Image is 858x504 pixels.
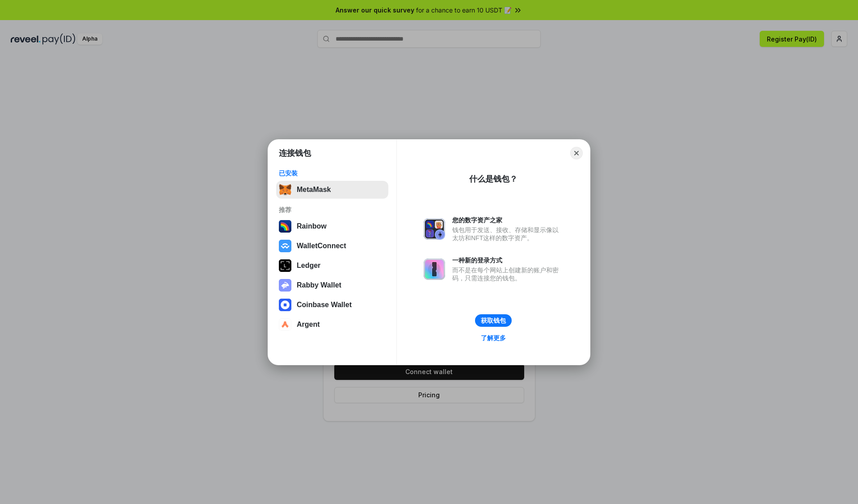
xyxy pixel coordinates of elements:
[481,334,506,342] div: 了解更多
[570,147,583,159] button: Close
[276,296,388,314] button: Coinbase Wallet
[279,299,291,311] img: svg+xml,%3Csvg%20width%3D%2228%22%20height%3D%2228%22%20viewBox%3D%220%200%2028%2028%22%20fill%3D...
[276,181,388,199] button: MetaMask
[469,174,517,184] div: 什么是钱包？
[279,183,291,196] img: svg+xml,%3Csvg%20fill%3D%22none%22%20height%3D%2233%22%20viewBox%3D%220%200%2035%2033%22%20width%...
[276,237,388,255] button: WalletConnect
[279,240,291,252] img: svg+xml,%3Csvg%20width%3D%2228%22%20height%3D%2228%22%20viewBox%3D%220%200%2028%2028%22%20fill%3D...
[279,169,386,177] div: 已安装
[276,257,388,275] button: Ledger
[452,266,563,282] div: 而不是在每个网站上创建新的账户和密码，只需连接您的钱包。
[297,321,320,329] div: Argent
[475,332,511,344] a: 了解更多
[279,279,291,292] img: svg+xml,%3Csvg%20xmlns%3D%22http%3A%2F%2Fwww.w3.org%2F2000%2Fsvg%22%20fill%3D%22none%22%20viewBox...
[481,317,506,325] div: 获取钱包
[452,226,563,242] div: 钱包用于发送、接收、存储和显示像以太坊和NFT这样的数字资产。
[424,258,445,280] img: svg+xml,%3Csvg%20xmlns%3D%22http%3A%2F%2Fwww.w3.org%2F2000%2Fsvg%22%20fill%3D%22none%22%20viewBox...
[279,259,291,272] img: svg+xml,%3Csvg%20xmlns%3D%22http%3A%2F%2Fwww.w3.org%2F2000%2Fsvg%22%20width%3D%2228%22%20height%3...
[279,220,291,233] img: svg+xml,%3Csvg%20width%3D%22120%22%20height%3D%22120%22%20viewBox%3D%220%200%20120%20120%22%20fil...
[279,318,291,331] img: svg+xml,%3Csvg%20width%3D%2228%22%20height%3D%2228%22%20viewBox%3D%220%200%2028%2028%22%20fill%3D...
[279,206,386,214] div: 推荐
[452,256,563,264] div: 一种新的登录方式
[297,281,341,289] div: Rabby Wallet
[279,148,311,158] h1: 连接钱包
[297,301,352,309] div: Coinbase Wallet
[297,262,320,270] div: Ledger
[297,242,346,250] div: WalletConnect
[276,276,388,294] button: Rabby Wallet
[276,217,388,235] button: Rainbow
[276,316,388,333] button: Argent
[297,222,327,230] div: Rainbow
[297,186,331,194] div: MetaMask
[452,216,563,224] div: 您的数字资产之家
[424,218,445,240] img: svg+xml,%3Csvg%20xmlns%3D%22http%3A%2F%2Fwww.w3.org%2F2000%2Fsvg%22%20fill%3D%22none%22%20viewBox...
[475,314,512,327] button: 获取钱包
